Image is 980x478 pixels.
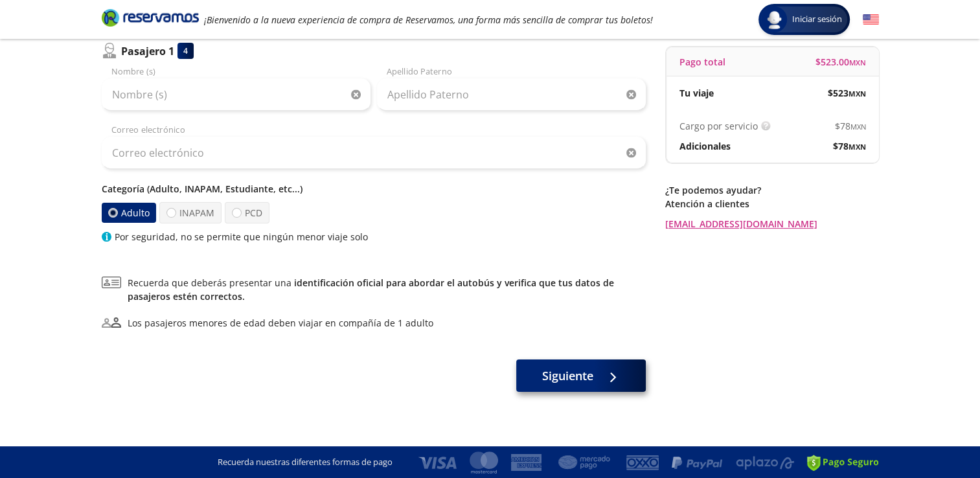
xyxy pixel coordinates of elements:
[679,55,725,69] p: Pago total
[225,202,269,223] label: PCD
[128,277,614,302] a: identificación oficial para abordar el autobús y verifica que tus datos de pasajeros estén correc...
[159,202,222,223] label: INAPAM
[849,58,866,67] small: MXN
[665,197,879,211] p: Atención a clientes
[679,86,714,100] p: Tu viaje
[128,316,433,330] div: Los pasajeros menores de edad deben viajar en compañía de 1 adulto
[679,139,731,153] p: Adicionales
[218,456,393,469] p: Recuerda nuestras diferentes formas de pago
[102,8,199,27] i: Brand Logo
[833,139,866,153] span: $ 78
[828,86,866,100] span: $ 523
[815,55,866,69] span: $ 523.00
[542,367,593,385] span: Siguiente
[102,78,370,111] input: Nombre (s)
[516,359,646,392] button: Siguiente
[835,119,866,133] span: $ 78
[115,230,368,244] p: Por seguridad, no se permite que ningún menor viaje solo
[863,12,879,28] button: English
[100,202,157,223] label: Adulto
[850,122,866,131] small: MXN
[128,276,646,303] span: Recuerda que deberás presentar una
[679,119,758,133] p: Cargo por servicio
[177,43,194,59] div: 4
[787,13,847,26] span: Iniciar sesión
[665,217,879,231] a: [EMAIL_ADDRESS][DOMAIN_NAME]
[102,182,646,196] p: Categoría (Adulto, INAPAM, Estudiante, etc...)
[665,183,879,197] p: ¿Te podemos ayudar?
[849,89,866,98] small: MXN
[102,8,199,31] a: Brand Logo
[377,78,646,111] input: Apellido Paterno
[121,43,174,59] p: Pasajero 1
[849,142,866,152] small: MXN
[102,137,646,169] input: Correo electrónico
[204,14,653,26] em: ¡Bienvenido a la nueva experiencia de compra de Reservamos, una forma más sencilla de comprar tus...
